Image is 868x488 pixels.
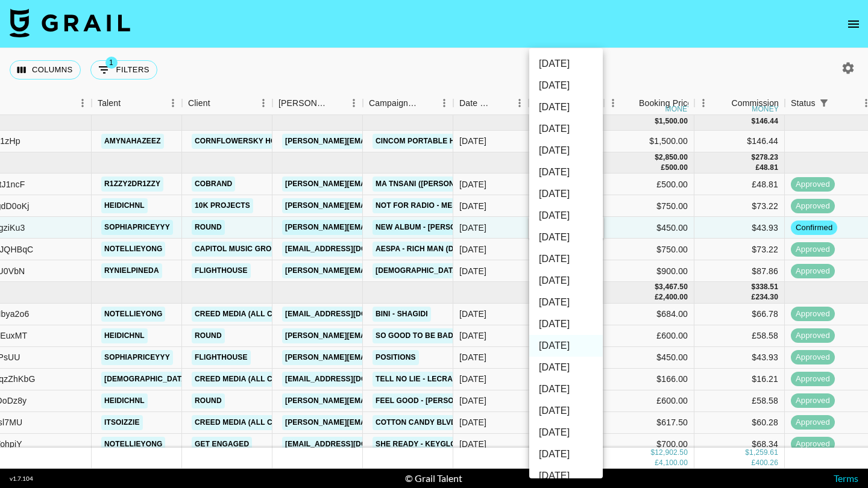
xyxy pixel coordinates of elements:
[529,140,603,161] li: [DATE]
[529,75,603,96] li: [DATE]
[529,227,603,248] li: [DATE]
[529,118,603,140] li: [DATE]
[529,161,603,183] li: [DATE]
[529,378,603,400] li: [DATE]
[529,400,603,422] li: [DATE]
[529,53,603,75] li: [DATE]
[529,443,603,465] li: [DATE]
[529,205,603,227] li: [DATE]
[529,270,603,292] li: [DATE]
[529,465,603,487] li: [DATE]
[529,357,603,378] li: [DATE]
[529,292,603,313] li: [DATE]
[529,248,603,270] li: [DATE]
[529,313,603,335] li: [DATE]
[529,422,603,443] li: [DATE]
[529,96,603,118] li: [DATE]
[529,335,603,357] li: [DATE]
[529,183,603,205] li: [DATE]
